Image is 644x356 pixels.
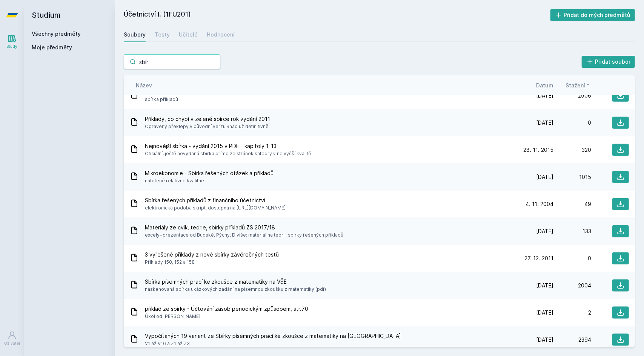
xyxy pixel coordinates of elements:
[553,255,591,262] div: 0
[145,258,279,266] span: Příklady 150, 152 a 158
[536,228,553,235] span: [DATE]
[536,282,553,289] span: [DATE]
[550,9,635,21] button: Přidat do mých předmětů
[155,27,170,42] a: Testy
[553,173,591,181] div: 1015
[145,170,274,177] span: Mikroekonomie - Sbírka řešených otázek a příkladů
[145,96,264,103] span: sbírka příkladů
[145,150,311,157] span: Oficiální, ještě nevydaná sbírka přímo ze stránek katedry v nejvyšší kvalitě
[553,119,591,127] div: 0
[145,115,270,123] span: Příklady, co chybí v zelené sbírce rok vydání 2011
[553,309,591,316] div: 2
[32,44,72,51] span: Moje předměty
[145,286,326,293] span: naskenovaná sbírka ukázkových zadání na písemnou zkoušku z matematiky (pdf)
[207,27,235,42] a: Hodnocení
[566,81,591,89] button: Stažení
[7,44,18,49] div: Study
[145,177,274,185] span: nafotené relatívne kvalitne
[2,327,23,350] a: Uživatel
[145,231,343,239] span: excely+prezentace od Budské, Pýchy, Diviše; materiál na teorií; sbírky řešených příkladů
[145,204,286,212] span: elektronická podoba skript, dostupná na [URL][DOMAIN_NAME]
[145,278,326,286] span: Sbírka písemných prací ke zkoušce z matematiky na VŠE
[145,313,308,320] span: Úkol od [PERSON_NAME]
[124,27,146,42] a: Soubory
[536,309,553,316] span: [DATE]
[124,9,550,21] h2: Účetnictví I. (1FU201)
[553,146,591,154] div: 320
[145,332,401,340] span: Vypočítaných 19 variant ze Sbírky písemných prací ke zkoušce z matematiky na [GEOGRAPHIC_DATA]
[524,255,553,262] span: 27. 12. 2011
[566,81,585,89] span: Stažení
[536,92,553,99] span: [DATE]
[582,56,635,68] button: Přidat soubor
[179,31,198,38] div: Učitelé
[155,31,170,38] div: Testy
[145,224,343,231] span: Materiály ze cvik, teorie, sbírky příkladů ZS 2017/18
[145,305,308,313] span: příklad ze sbírky - Účtování zásob periodickým způsobem, str.70
[536,173,553,181] span: [DATE]
[145,142,311,150] span: Nejnovější sbírka - vydání 2015 v PDF - kapitoly 1-13
[536,336,553,344] span: [DATE]
[553,92,591,99] div: 2906
[145,340,401,347] span: V1 až V16 a Z1 až Z3
[207,31,235,38] div: Hodnocení
[2,30,23,53] a: Study
[536,119,553,127] span: [DATE]
[553,228,591,235] div: 133
[145,197,286,204] span: Sbírka řešených příkladů z finančního účetnictví
[526,200,553,208] span: 4. 11. 2004
[145,251,279,258] span: 3 vyřešené příklady z nové sbírky závěrečných testů
[536,81,553,89] button: Datum
[124,31,146,38] div: Soubory
[124,54,220,69] input: Hledej soubor
[553,282,591,289] div: 2004
[179,27,198,42] a: Učitelé
[553,200,591,208] div: 49
[523,146,553,154] span: 28. 11. 2015
[32,31,81,37] a: Všechny předměty
[553,336,591,344] div: 2394
[145,123,270,130] span: Opraveny překlepy v původní verzi. Snad už definitivně.
[4,341,20,346] div: Uživatel
[136,81,152,89] button: Název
